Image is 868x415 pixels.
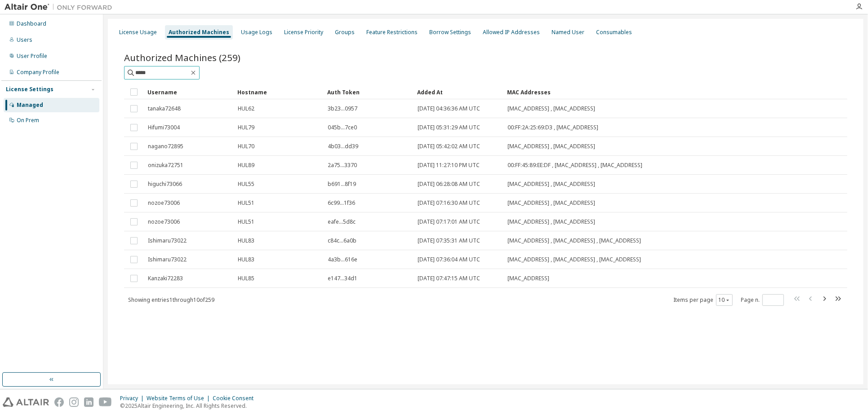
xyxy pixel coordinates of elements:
span: HUL79 [238,124,254,131]
div: Dashboard [17,20,46,27]
span: 045b...7ce0 [328,124,357,131]
img: Altair One [4,3,117,12]
span: [DATE] 07:36:04 AM UTC [418,256,480,263]
div: Groups [335,29,355,36]
span: HUL51 [238,199,254,207]
span: e147...34d1 [328,275,357,282]
span: nozoe73006 [148,199,180,207]
span: Page n. [741,294,784,306]
div: License Priority [284,29,323,36]
span: [MAC_ADDRESS] , [MAC_ADDRESS] [507,105,595,112]
span: [DATE] 07:17:01 AM UTC [418,218,480,225]
div: Authorized Machines [169,29,229,36]
div: User Profile [17,53,47,60]
span: [MAC_ADDRESS] , [MAC_ADDRESS] [507,199,595,207]
span: [MAC_ADDRESS] , [MAC_ADDRESS] [507,143,595,150]
span: Ishimaru73022 [148,237,187,244]
span: Authorized Machines (259) [124,51,240,64]
span: [MAC_ADDRESS] , [MAC_ADDRESS] , [MAC_ADDRESS] [507,237,641,244]
span: [DATE] 05:31:29 AM UTC [418,124,480,131]
div: Cookie Consent [213,395,259,402]
span: Kanzaki72283 [148,275,183,282]
span: HUL51 [238,218,254,225]
span: [DATE] 07:47:15 AM UTC [418,275,480,282]
span: 6c99...1f36 [328,199,355,207]
div: Username [147,85,230,99]
img: youtube.svg [99,397,112,407]
div: Managed [17,102,43,109]
span: HUL89 [238,162,254,169]
span: nozoe73006 [148,218,180,225]
div: Auth Token [327,85,410,99]
span: 00:FF:45:89:EE:DF , [MAC_ADDRESS] , [MAC_ADDRESS] [507,162,642,169]
span: [DATE] 11:27:10 PM UTC [418,162,480,169]
span: HUL85 [238,275,254,282]
span: HUL83 [238,237,254,244]
span: 2a75...3370 [328,162,357,169]
div: License Usage [119,29,157,36]
div: Feature Restrictions [366,29,418,36]
span: 4b03...dd39 [328,143,358,150]
span: [DATE] 05:42:02 AM UTC [418,143,480,150]
button: 10 [718,296,730,304]
div: Hostname [237,85,320,99]
div: On Prem [17,117,39,124]
span: c84c...6a0b [328,237,356,244]
span: HUL70 [238,143,254,150]
span: [MAC_ADDRESS] , [MAC_ADDRESS] , [MAC_ADDRESS] [507,256,641,263]
span: HUL55 [238,181,254,188]
span: eafe...5d8c [328,218,356,225]
span: [DATE] 07:16:30 AM UTC [418,199,480,207]
div: Borrow Settings [429,29,471,36]
span: onizuka72751 [148,162,183,169]
span: [DATE] 06:28:08 AM UTC [418,181,480,188]
span: nagano72895 [148,143,183,150]
div: MAC Addresses [507,85,753,99]
p: © 2025 Altair Engineering, Inc. All Rights Reserved. [120,402,259,410]
img: altair_logo.svg [3,397,49,407]
img: linkedin.svg [84,397,93,407]
div: Privacy [120,395,147,402]
span: [MAC_ADDRESS] , [MAC_ADDRESS] [507,181,595,188]
span: HUL83 [238,256,254,263]
span: 4a3b...616e [328,256,357,263]
div: Named User [552,29,584,36]
img: instagram.svg [69,397,79,407]
span: [MAC_ADDRESS] , [MAC_ADDRESS] [507,218,595,225]
span: 00:FF:2A:25:69:D3 , [MAC_ADDRESS] [507,124,598,131]
span: Showing entries 1 through 10 of 259 [128,296,214,304]
div: Website Terms of Use [147,395,213,402]
div: Allowed IP Addresses [483,29,540,36]
span: HUL62 [238,105,254,112]
div: Users [17,36,32,44]
span: tanaka72648 [148,105,181,112]
span: Items per page [673,294,733,306]
span: [DATE] 07:35:31 AM UTC [418,237,480,244]
div: Added At [417,85,500,99]
div: Company Profile [17,69,59,76]
span: Ishimaru73022 [148,256,187,263]
div: Usage Logs [241,29,272,36]
span: higuchi73066 [148,181,182,188]
span: [DATE] 04:36:36 AM UTC [418,105,480,112]
span: [MAC_ADDRESS] [507,275,549,282]
div: Consumables [596,29,632,36]
img: facebook.svg [54,397,64,407]
div: License Settings [6,86,53,93]
span: Hifumi73004 [148,124,180,131]
span: b691...8f19 [328,181,356,188]
span: 3b23...0957 [328,105,357,112]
